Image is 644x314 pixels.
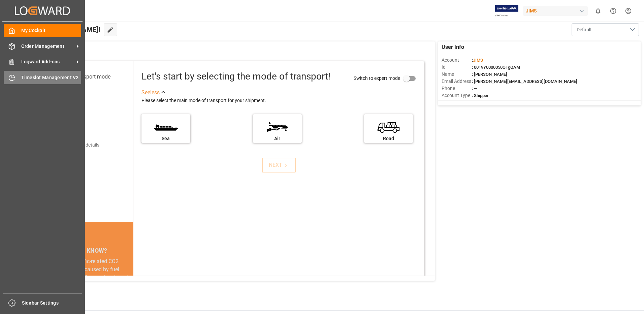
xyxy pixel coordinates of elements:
[442,85,472,92] span: Phone
[523,6,588,16] div: JIMS
[495,5,518,17] img: Exertis%20JAM%20-%20Email%20Logo.jpg_1722504956.jpg
[577,26,592,33] span: Default
[442,57,472,64] span: Account
[472,58,483,63] span: :
[442,78,472,85] span: Email Address
[590,3,606,19] button: show 0 new notifications
[21,43,74,50] span: Order Management
[262,158,296,172] button: NEXT
[28,23,100,36] span: Hello [PERSON_NAME]!
[472,79,577,84] span: : [PERSON_NAME][EMAIL_ADDRESS][DOMAIN_NAME]
[4,71,81,84] a: Timeslot Management V2
[572,23,639,36] button: open menu
[57,142,99,149] div: Add shipping details
[141,97,420,105] div: Please select the main mode of transport for your shipment.
[354,75,400,81] span: Switch to expert mode
[472,86,477,91] span: : —
[442,92,472,99] span: Account Type
[269,161,289,169] div: NEXT
[606,3,621,19] button: Help Center
[4,24,81,37] a: My Cockpit
[145,135,187,142] div: Sea
[473,58,483,63] span: JIMS
[22,300,82,307] span: Sidebar Settings
[21,27,82,34] span: My Cockpit
[472,72,507,77] span: : [PERSON_NAME]
[21,58,74,65] span: Logward Add-ons
[256,135,298,142] div: Air
[21,74,82,81] span: Timeslot Management V2
[442,64,472,71] span: Id
[472,93,489,98] span: : Shipper
[472,65,520,70] span: : 0019Y0000050OTgQAM
[141,89,160,97] div: See less
[367,135,410,142] div: Road
[124,257,133,298] button: next slide / item
[523,4,590,17] button: JIMS
[141,69,330,84] div: Let's start by selecting the mode of transport!
[442,43,464,51] span: User Info
[442,71,472,78] span: Name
